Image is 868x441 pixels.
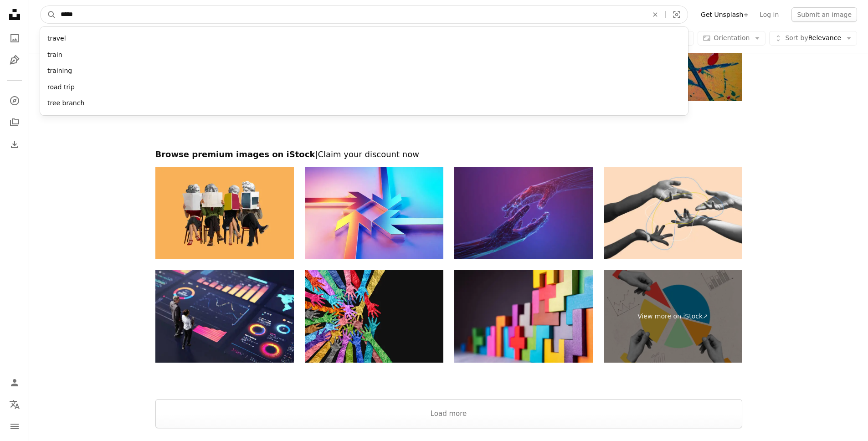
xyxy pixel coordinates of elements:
[40,47,688,63] div: train
[714,34,750,41] span: Orientation
[305,167,443,260] img: Metallic Arrow Symbols Which Are Illuminated By Blue And Magenta Lights Merge On Blue And Magenta...
[40,5,688,24] form: Find visuals sitewide
[5,92,24,110] a: Explore
[5,417,24,436] button: Menu
[41,6,56,23] button: Search Unsplash
[791,7,857,22] button: Submit an image
[305,270,443,363] img: Inclusion
[454,270,593,363] img: Geometric shapes on a wooden background.
[5,374,24,392] a: Log in / Sign up
[754,7,784,22] a: Log in
[40,95,688,112] div: tree branch
[40,79,688,96] div: road trip
[315,149,419,159] span: | Claim your discount now
[5,395,24,414] button: Language
[785,34,808,41] span: Sort by
[40,31,688,47] div: travel
[769,31,857,46] button: Sort byRelevance
[155,167,294,260] img: People, men and women with antique statue head sitting on chairs and reading newspaper, magazines...
[5,5,24,26] a: Home — Unsplash
[454,167,593,260] img: Digital Hands in Futuristic Network Connection Concept Art
[604,270,742,363] a: View more on iStock↗
[155,149,742,160] h2: Browse premium images on iStock
[5,51,24,69] a: Illustrations
[5,135,24,154] a: Download History
[645,6,665,23] button: Clear
[155,270,294,363] img: Business Team Analyzing Interactive Digital Dashboards with Data Visualizations
[5,29,24,47] a: Photos
[40,63,688,79] div: training
[695,7,754,22] a: Get Unsplash+
[155,399,742,428] button: Load more
[604,167,742,260] img: Hands aesthetic on bright background, artwork. Concept of human relation, community, togetherness...
[698,31,765,46] button: Orientation
[666,6,688,23] button: Visual search
[5,113,24,132] a: Collections
[785,34,841,43] span: Relevance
